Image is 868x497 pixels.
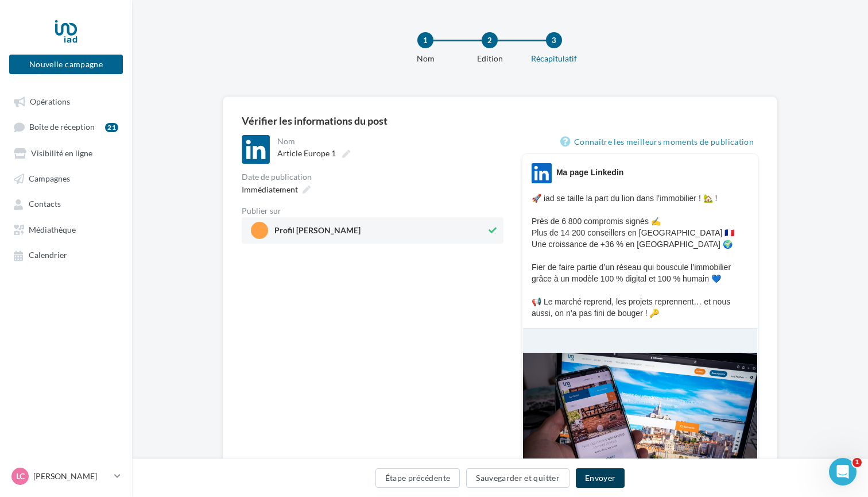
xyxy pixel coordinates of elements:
span: Contacts [29,199,61,209]
div: 1 [417,32,433,48]
button: Étape précédente [375,468,460,488]
span: LC [16,471,25,482]
button: Envoyer [576,468,625,488]
div: Ma page Linkedin [556,167,623,178]
div: Récapitulatif [517,53,591,64]
iframe: Intercom live chat [829,458,857,486]
a: Boîte de réception21 [7,116,125,137]
div: Edition [453,53,526,64]
span: Opérations [30,97,70,106]
span: Boîte de réception [29,122,95,132]
button: Sauvegarder et quitter [466,468,569,488]
span: Profil [PERSON_NAME] [274,226,361,239]
span: Visibilité en ligne [31,148,92,158]
a: Opérations [7,91,125,111]
div: Nom [277,137,501,145]
div: Publier sur [242,207,503,215]
a: LC [PERSON_NAME] [9,465,123,487]
div: Vérifier les informations du post [242,115,758,126]
a: Contacts [7,193,125,214]
a: Campagnes [7,168,125,188]
div: 2 [482,32,498,48]
a: Médiathèque [7,219,125,240]
span: 1 [852,458,862,467]
a: Visibilité en ligne [7,142,125,163]
button: Nouvelle campagne [9,55,123,74]
span: Médiathèque [29,225,76,234]
div: 21 [105,123,118,132]
div: 3 [546,32,562,48]
a: Connaître les meilleurs moments de publication [560,135,758,149]
span: Calendrier [29,251,67,260]
p: [PERSON_NAME] [33,471,110,482]
a: Calendrier [7,244,125,265]
div: Date de publication [242,173,503,181]
span: Campagnes [29,174,70,183]
p: 🚀 iad se taille la part du lion dans l’immobilier ! 🏡 ! Près de 6 800 compromis signés ✍️ Plus de... [532,192,749,319]
span: Immédiatement [242,184,298,194]
span: Article Europe 1 [277,148,336,158]
div: Nom [389,53,462,64]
